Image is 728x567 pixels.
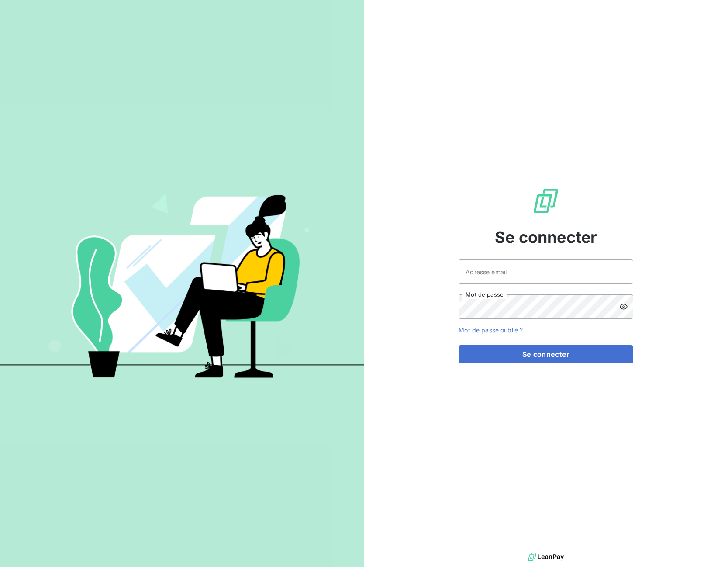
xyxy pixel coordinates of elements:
span: Se connecter [495,225,597,249]
img: logo [528,550,564,564]
input: placeholder [459,259,633,284]
img: Logo LeanPay [532,187,560,215]
a: Mot de passe oublié ? [459,326,523,334]
button: Se connecter [459,345,633,363]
